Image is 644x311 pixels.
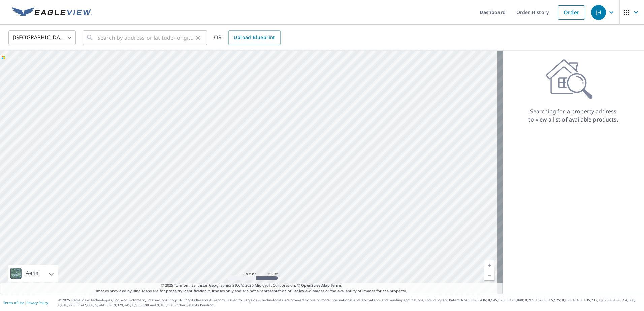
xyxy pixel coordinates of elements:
a: Current Level 5, Zoom Out [484,270,494,280]
a: Privacy Policy [26,300,48,305]
span: © 2025 TomTom, Earthstar Geographics SIO, © 2025 Microsoft Corporation, © [161,283,342,288]
p: | [3,301,48,305]
a: Current Level 5, Zoom In [484,260,494,270]
a: Terms of Use [3,300,24,305]
img: EV Logo [12,7,92,18]
div: OR [214,30,281,45]
input: Search by address or latitude-longitude [97,28,193,47]
a: Order [558,5,585,20]
a: OpenStreetMap [301,283,329,288]
a: Upload Blueprint [228,30,280,45]
a: Terms [331,283,342,288]
p: Searching for a property address to view a list of available products. [528,107,618,124]
span: Upload Blueprint [234,33,275,42]
button: Clear [193,33,203,42]
div: Aerial [24,265,42,282]
div: Aerial [8,265,58,282]
div: JH [591,5,606,20]
div: [GEOGRAPHIC_DATA] [8,28,76,47]
p: © 2025 Eagle View Technologies, Inc. and Pictometry International Corp. All Rights Reserved. Repo... [58,298,641,308]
